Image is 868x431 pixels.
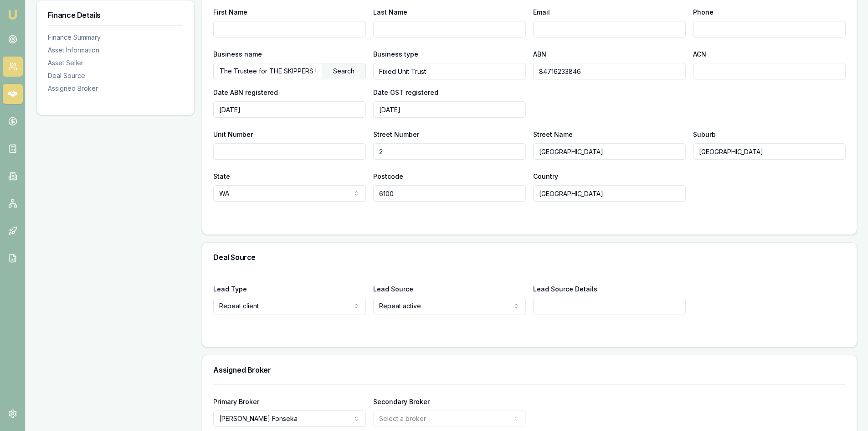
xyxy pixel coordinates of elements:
label: Phone [693,8,714,16]
label: Last Name [373,8,407,16]
label: Street Name [533,130,573,138]
label: First Name [213,8,247,16]
label: Business type [373,50,418,58]
label: Date ABN registered [213,88,278,96]
div: Search [322,63,365,79]
label: ACN [693,50,706,58]
label: ABN [533,50,546,58]
label: Secondary Broker [373,398,430,405]
img: emu-icon-u.png [7,9,18,20]
label: Lead Source [373,285,413,293]
div: Asset Information [48,46,183,55]
label: Street Number [373,130,419,138]
label: Email [533,8,550,16]
h3: Finance Details [48,11,183,19]
div: Asset Seller [48,58,183,68]
label: Business name [213,50,262,58]
label: Unit Number [213,130,253,138]
div: Finance Summary [48,33,183,42]
input: Enter business name [214,63,322,78]
input: YYYY-MM-DD [213,101,366,118]
label: Lead Type [213,285,247,293]
label: Primary Broker [213,398,259,405]
label: State [213,172,230,180]
label: Country [533,172,558,180]
input: YYYY-MM-DD [373,101,526,118]
label: Postcode [373,172,403,180]
h3: Assigned Broker [213,366,846,374]
h3: Deal Source [213,254,846,261]
label: Suburb [693,130,716,138]
label: Lead Source Details [533,285,597,293]
div: Assigned Broker [48,84,183,93]
div: Deal Source [48,71,183,80]
label: Date GST registered [373,88,438,96]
